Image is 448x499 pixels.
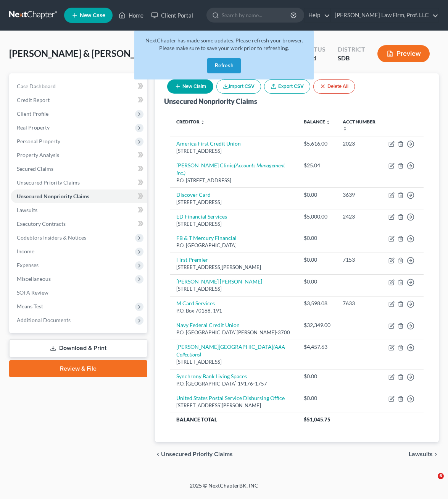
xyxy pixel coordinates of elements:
div: $3,598.08 [304,300,330,307]
a: Creditor unfold_more [176,119,205,125]
div: 3639 [343,191,376,199]
a: Unsecured Nonpriority Claims [11,190,147,203]
div: [STREET_ADDRESS] [176,358,292,366]
a: Navy Federal Credit Union [176,322,240,328]
span: Real Property [17,124,50,131]
div: $0.00 [304,394,330,402]
div: 2023 [343,140,376,147]
a: Case Dashboard [11,79,147,93]
div: $0.00 [304,256,330,264]
a: [PERSON_NAME] Clinic(Accounts Management Inc.) [176,162,285,176]
span: Codebtors Insiders & Notices [17,234,86,241]
div: P.O. Box 70168, 191 [176,307,292,314]
span: Secured Claims [17,165,53,172]
button: chevron_left Unsecured Priority Claims [155,451,233,457]
span: $51,045.75 [304,416,330,423]
a: [PERSON_NAME] Law Firm, Prof. LLC [331,8,438,22]
span: Income [17,248,34,254]
div: SDB [338,54,365,63]
span: Unsecured Priority Claims [17,179,80,186]
span: Lawsuits [17,207,37,213]
span: Client Profile [17,110,48,117]
a: Help [305,8,330,22]
div: [STREET_ADDRESS][PERSON_NAME] [176,264,292,271]
a: ED Financial Services [176,213,227,220]
button: Import CSV [216,79,261,94]
a: United States Postal Service Disbursing Office [176,395,285,401]
a: Secured Claims [11,162,147,176]
div: [STREET_ADDRESS] [176,199,292,206]
a: Unsecured Priority Claims [11,176,147,190]
span: Expenses [17,262,39,268]
a: SOFA Review [11,286,147,300]
div: $5,616.00 [304,140,330,147]
button: Refresh [207,58,241,73]
span: [PERSON_NAME] & [PERSON_NAME] [9,48,164,59]
div: 7633 [343,300,376,307]
div: P.O. [GEOGRAPHIC_DATA] [176,242,292,249]
a: M Card Services [176,300,215,306]
div: Lead [303,54,326,63]
a: Lawsuits [11,203,147,217]
a: Credit Report [11,93,147,107]
a: Home [115,8,147,22]
button: Lawsuits chevron_right [409,451,439,457]
input: Search by name... [222,8,292,22]
span: NextChapter has made some updates. Please refresh your browser. Please make sure to save your wor... [145,37,303,51]
a: Property Analysis [11,148,147,162]
i: unfold_more [326,120,330,125]
span: Means Test [17,303,43,309]
div: $25.04 [304,162,330,169]
span: Additional Documents [17,317,71,323]
span: Executory Contracts [17,220,66,227]
span: Property Analysis [17,152,59,158]
th: Balance Total [170,413,298,426]
div: Status [303,45,326,54]
span: Credit Report [17,97,50,103]
div: P.O. [GEOGRAPHIC_DATA][PERSON_NAME]-3700 [176,329,292,336]
a: Export CSV [264,79,310,94]
div: $0.00 [304,373,330,380]
span: Miscellaneous [17,275,51,282]
div: P.O. [GEOGRAPHIC_DATA] 19176-1757 [176,380,292,387]
div: [STREET_ADDRESS] [176,285,292,293]
span: SOFA Review [17,289,48,296]
span: Personal Property [17,138,60,144]
a: Synchrony Bank Living Spaces [176,373,247,379]
a: FB & T Mercury Financial [176,235,237,241]
span: New Case [80,13,105,18]
div: $0.00 [304,191,330,199]
span: Unsecured Priority Claims [161,451,233,457]
div: District [338,45,365,54]
div: [STREET_ADDRESS] [176,147,292,155]
a: First Premier [176,256,208,263]
span: Lawsuits [409,451,433,457]
div: $5,000.00 [304,213,330,220]
i: (Accounts Management Inc.) [176,162,285,176]
div: P.O. [STREET_ADDRESS] [176,177,292,184]
a: [PERSON_NAME] [PERSON_NAME] [176,278,262,285]
a: Discover Card [176,191,211,198]
div: $0.00 [304,234,330,242]
i: unfold_more [343,126,347,131]
a: Executory Contracts [11,217,147,231]
div: 7153 [343,256,376,264]
a: America First Credit Union [176,140,241,147]
i: unfold_more [200,120,205,125]
div: $32,349.00 [304,321,330,329]
div: Unsecured Nonpriority Claims [164,97,257,106]
a: Balance unfold_more [304,119,330,125]
span: Case Dashboard [17,83,56,89]
div: [STREET_ADDRESS] [176,220,292,228]
i: chevron_right [433,451,439,457]
div: 2025 © NextChapterBK, INC [41,482,407,496]
div: $4,457.63 [304,343,330,351]
a: Acct Number unfold_more [343,119,375,131]
button: New Claim [167,79,213,94]
span: Unsecured Nonpriority Claims [17,193,89,199]
div: 2423 [343,213,376,220]
span: 6 [438,473,444,479]
a: [PERSON_NAME][GEOGRAPHIC_DATA](AAA Collections) [176,343,285,358]
button: Delete All [313,79,355,94]
button: Preview [377,45,430,62]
